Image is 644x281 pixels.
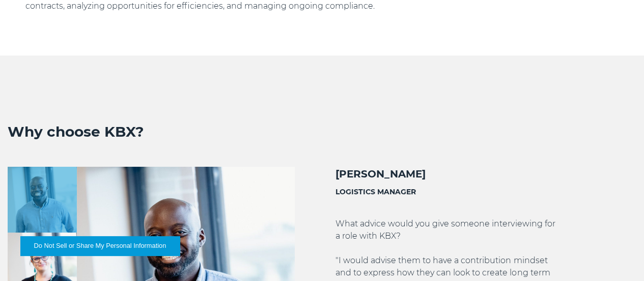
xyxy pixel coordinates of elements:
h2: Why choose KBX? [8,122,636,141]
h3: LOGISTICS MANAGER [335,186,562,197]
iframe: Chat Widget [461,163,644,281]
button: Do Not Sell or Share My Personal Information [20,236,180,256]
h2: [PERSON_NAME] [335,167,562,181]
